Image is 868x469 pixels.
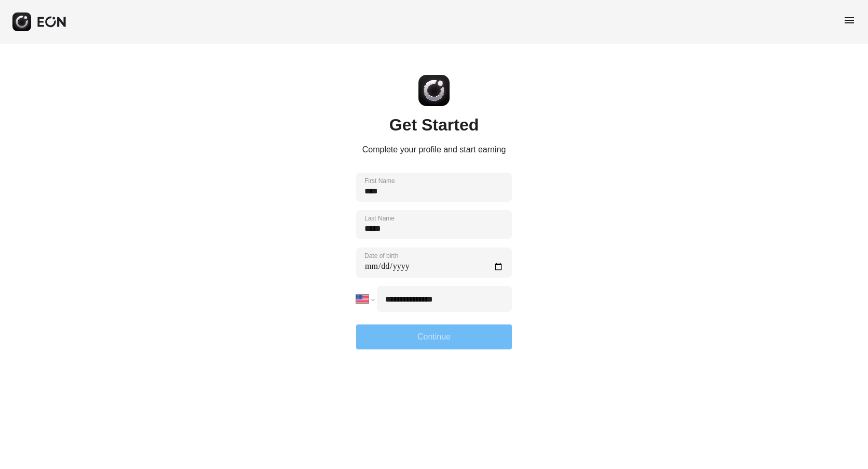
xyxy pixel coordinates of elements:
span: menu [843,14,856,27]
label: First Name [364,177,395,185]
label: Date of birth [364,252,398,260]
p: Complete your profile and start earning [362,144,506,156]
button: Continue [356,324,512,349]
h1: Get Started [362,119,506,131]
label: Last Name [364,214,395,223]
